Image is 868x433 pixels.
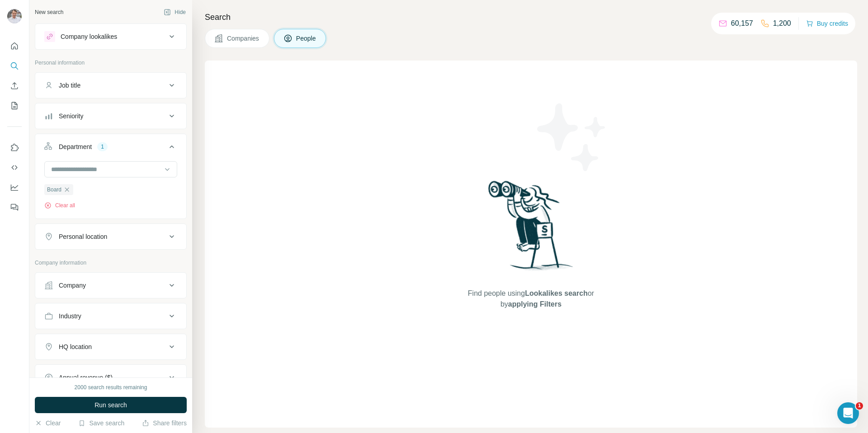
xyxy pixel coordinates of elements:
img: Avatar [7,9,22,23]
p: 60,157 [731,18,753,29]
div: Company lookalikes [61,32,117,41]
button: Share filters [142,419,187,428]
span: Run search [94,400,127,410]
div: Personal location [59,232,107,241]
button: Save search [78,419,124,428]
img: Surfe Illustration - Stars [531,97,613,178]
button: Use Surfe on LinkedIn [7,140,22,156]
div: 2000 search results remaining [75,383,147,391]
div: New search [35,8,63,16]
button: Hide [157,5,192,19]
button: Annual revenue ($) [35,367,186,388]
button: Buy credits [806,17,848,30]
span: Companies [227,34,260,43]
p: Personal information [35,59,187,67]
h4: Search [205,11,857,23]
button: Personal location [35,226,186,247]
button: Job title [35,74,186,96]
div: Job title [59,81,80,90]
span: applying Filters [508,300,561,308]
div: Department [59,142,92,151]
button: Use Surfe API [7,159,22,176]
p: Company information [35,259,187,267]
button: Clear all [44,201,75,210]
button: Run search [35,397,187,413]
button: Seniority [35,105,186,127]
div: HQ location [59,342,92,351]
button: Quick start [7,38,22,54]
div: Company [59,281,86,290]
div: Industry [59,312,81,321]
button: Company [35,275,186,296]
div: Annual revenue ($) [59,373,113,382]
button: My lists [7,98,22,114]
span: Board [47,186,61,194]
button: Clear [35,419,61,428]
div: 1 [97,143,108,151]
button: Company lookalikes [35,26,186,47]
span: 1 [856,402,863,410]
button: Feedback [7,199,22,215]
img: Surfe Illustration - Woman searching with binoculars [484,178,578,279]
span: People [296,34,317,43]
button: Enrich CSV [7,78,22,94]
button: Department1 [35,136,186,161]
p: 1,200 [773,18,791,29]
button: Dashboard [7,179,22,196]
iframe: Intercom live chat [837,402,859,424]
div: Seniority [59,112,83,121]
button: Industry [35,305,186,327]
span: Find people using or by [458,288,603,310]
button: Search [7,58,22,74]
span: Lookalikes search [525,289,588,297]
button: HQ location [35,336,186,358]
